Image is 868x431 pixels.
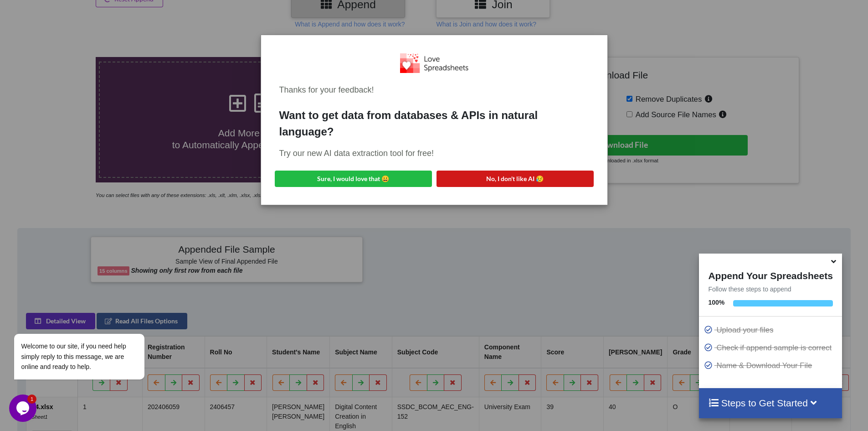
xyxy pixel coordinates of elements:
h4: Append Your Spreadsheets [699,268,842,281]
p: Name & Download Your File [704,360,839,371]
iframe: chat widget [9,395,38,422]
div: Try our new AI data extraction tool for free! [279,147,589,160]
p: Upload your files [704,324,839,336]
p: Check if append sample is correct [704,342,839,353]
div: Want to get data from databases & APIs in natural language? [279,107,589,140]
button: Sure, I would love that 😀 [275,171,432,187]
iframe: chat widget [9,251,173,390]
p: Follow these steps to append [699,285,842,294]
div: Thanks for your feedback! [279,84,589,96]
img: Logo.png [400,53,468,73]
button: No, I don't like AI 😥 [437,171,594,187]
h4: Steps to Get Started [708,397,832,409]
b: 100 % [708,299,724,306]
